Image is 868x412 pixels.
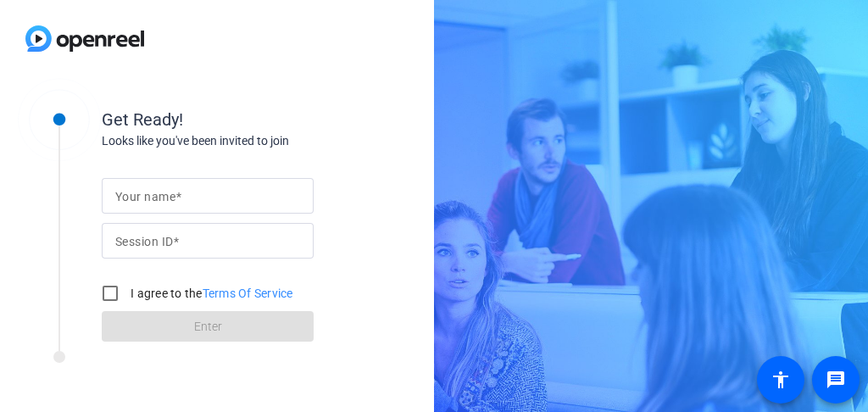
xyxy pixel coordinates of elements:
mat-icon: accessibility [771,370,791,390]
mat-icon: message [826,370,846,390]
div: Looks like you've been invited to join [102,132,441,150]
a: Terms Of Service [203,287,293,300]
label: I agree to the [127,285,293,302]
mat-label: Your name [115,190,175,203]
div: Get Ready! [102,107,441,132]
mat-label: Session ID [115,235,173,248]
